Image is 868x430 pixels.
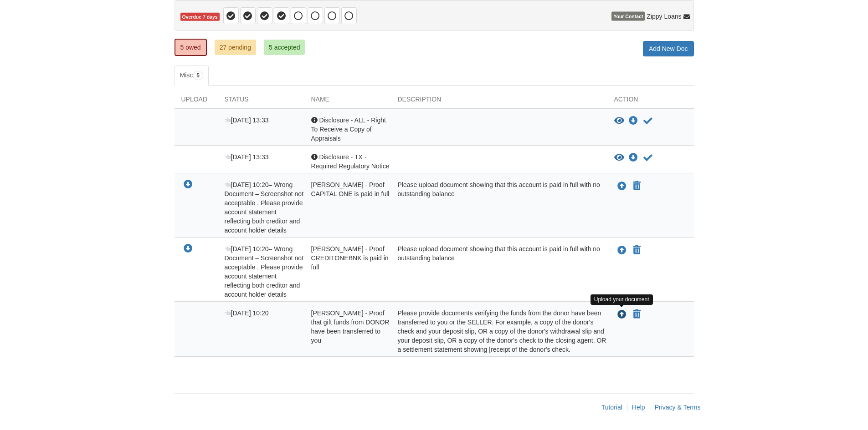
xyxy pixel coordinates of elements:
span: Disclosure - ALL - Right To Receive a Copy of Appraisals [311,116,386,142]
div: Please upload document showing that this account is paid in full with no outstanding balance [391,180,607,235]
span: [PERSON_NAME] - Proof that gift funds from DONOR have been transferred to you [311,309,390,344]
a: Help [632,404,645,411]
div: Action [607,95,694,108]
span: [DATE] 10:20 [225,245,269,253]
span: Overdue 7 days [180,13,220,21]
a: Misc [175,66,209,86]
span: 5 [193,71,203,80]
div: Status [218,95,304,108]
span: [PERSON_NAME] - Proof CAPITAL ONE is paid in full [311,181,390,197]
button: Upload Pamela Evans - Proof CAPITAL ONE is paid in full [616,180,627,192]
a: Download Pamela Evans - Proof CREDITONEBNK is paid in full [184,245,193,253]
div: Upload [175,95,218,108]
button: Acknowledge receipt of document [642,152,653,163]
button: Acknowledge receipt of document [642,116,653,126]
a: Download Disclosure - TX - Required Regulatory Notice [629,154,638,162]
div: Please provide documents verifying the funds from the donor have been transferred to you or the S... [391,309,607,354]
button: Declare Pamela Evans - Proof CAPITAL ONE is paid in full not applicable [632,181,642,192]
a: Tutorial [601,404,622,411]
button: Declare Pamela Evans - Proof that gift funds from DONOR have been transferred to you not applicable [632,309,642,320]
span: [DATE] 13:33 [225,116,269,124]
button: View Disclosure - TX - Required Regulatory Notice [614,153,624,162]
a: 5 accepted [264,40,305,55]
div: Description [391,95,607,108]
span: [DATE] 10:20 [225,181,269,188]
a: 27 pending [215,40,256,55]
a: Privacy & Terms [655,404,701,411]
span: Your Contact [611,12,645,21]
span: [DATE] 13:33 [225,153,269,161]
span: [PERSON_NAME] - Proof CREDITONEBNK is paid in full [311,245,389,271]
div: Please upload document showing that this account is paid in full with no outstanding balance [391,244,607,299]
button: View Disclosure - ALL - Right To Receive a Copy of Appraisals [614,116,624,126]
a: Download Pamela Evans - Proof CAPITAL ONE is paid in full [184,181,193,188]
div: – Wrong Document – Screenshot not acceptable . Please provide account statement reflecting both c... [218,244,304,299]
a: Add New Doc [643,41,694,56]
span: Disclosure - TX - Required Regulatory Notice [311,153,390,170]
a: 5 owed [175,39,207,56]
button: Upload Pamela Evans - Proof that gift funds from DONOR have been transferred to you [616,309,627,320]
a: Download Disclosure - ALL - Right To Receive a Copy of Appraisals [629,117,638,125]
span: Zippy Loans [647,12,681,21]
div: Upload your document [591,294,653,305]
div: – Wrong Document – Screenshot not acceptable . Please provide account statement reflecting both c... [218,180,304,235]
button: Declare Pamela Evans - Proof CREDITONEBNK is paid in full not applicable [632,245,642,256]
button: Upload Pamela Evans - Proof CREDITONEBNK is paid in full [616,244,627,256]
span: [DATE] 10:20 [225,309,269,317]
div: Name [304,95,391,108]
